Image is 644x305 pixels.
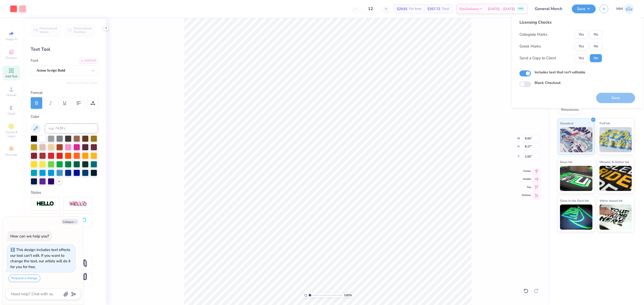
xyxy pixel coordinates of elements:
[10,234,49,239] div: How can we help you?
[560,198,589,203] span: Glow in the Dark Ink
[522,193,531,197] span: Bottom
[624,4,634,14] img: Mariah Myssa Salurio
[74,27,92,34] span: Personalized Numbers
[599,198,623,203] span: Water based Ink
[616,6,623,12] span: MM
[45,123,98,133] input: e.g. 7428 c
[560,166,592,191] img: Neon Ink
[10,247,70,269] div: This design includes text effects our tool can't edit. If you want to change the text, our artist...
[397,6,408,12] span: $29.81
[31,190,98,195] div: Styles
[560,127,592,152] img: Standard
[522,169,531,173] span: Center
[488,6,515,12] span: [DATE] - [DATE]
[590,54,602,62] button: No
[522,177,531,181] span: Middle
[535,70,585,75] label: Includes text that isn't editable
[590,42,602,50] button: No
[531,4,568,14] input: Untitled Design
[31,58,38,64] label: Font
[575,54,588,62] button: Yes
[361,4,380,13] input: – –
[599,205,632,230] img: Water based Ink
[575,30,588,38] button: Yes
[6,56,17,60] span: Designs
[69,201,87,207] img: Shadow
[519,32,547,37] div: Collegiate Marks
[590,30,602,38] button: No
[6,93,16,97] span: Upload
[560,121,573,126] span: Standard
[560,205,592,230] img: Glow in the Dark Ink
[518,7,523,11] span: FREE
[6,37,17,41] span: Image AI
[616,4,634,14] a: MM
[8,112,15,116] span: Greek
[522,185,531,189] span: Top
[5,153,17,157] span: Decorate
[344,293,352,297] span: 100 %
[5,74,17,78] span: Add Text
[599,121,610,126] span: Puff Ink
[36,201,54,207] img: Stroke
[31,114,98,120] div: Color
[558,106,582,114] div: Rhinestones
[519,43,541,49] div: Greek Marks
[427,6,440,12] span: $357.72
[61,219,78,224] button: Collapse
[31,90,99,96] div: Format
[560,159,572,165] span: Neon Ink
[572,5,596,13] button: Save
[599,127,632,152] img: Puff Ink
[67,81,98,85] button: Switch to Greek Letters
[442,6,449,12] span: Total
[519,19,602,25] div: Licensing Checks
[409,6,421,12] span: Per Item
[31,46,98,53] div: Text Tool
[78,58,98,64] div: Add Font
[575,42,588,50] button: Yes
[519,55,556,61] div: Send a Copy to Client
[599,159,629,165] span: Metallic & Glitter Ink
[3,130,20,138] span: Clipart & logos
[535,80,560,86] label: Block Checkout
[460,6,479,12] span: Est. Delivery
[39,27,57,34] span: Personalized Names
[9,275,40,282] button: Request a change
[599,166,632,191] img: Metallic & Glitter Ink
